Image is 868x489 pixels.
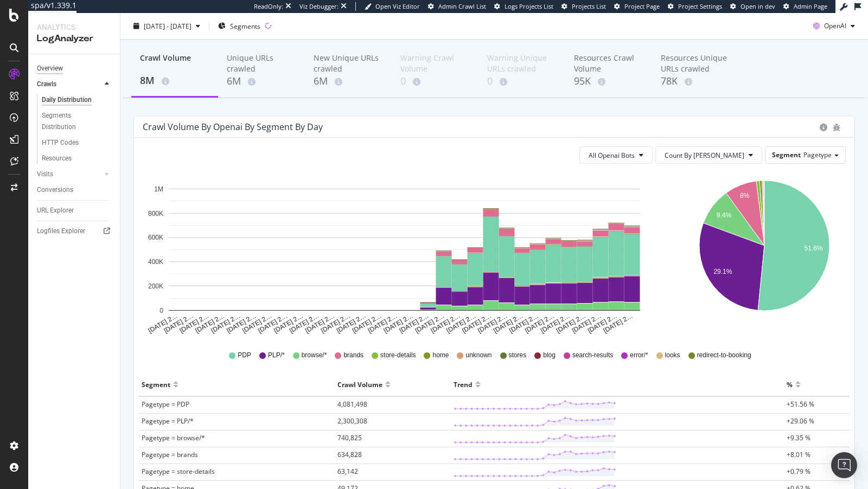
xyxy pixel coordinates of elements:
[824,21,846,30] span: OpenAI
[314,53,383,74] div: New Unique URLs crawled
[505,2,553,10] span: Logs Projects List
[741,2,775,10] span: Open in dev
[337,416,367,426] span: 2,300,308
[148,282,163,290] text: 200K
[238,351,251,360] span: PDP
[375,2,420,10] span: Open Viz Editor
[787,450,810,459] span: +8.01 %
[314,74,383,88] div: 6M
[42,153,72,164] div: Resources
[302,351,327,360] span: browse/*
[42,153,112,164] a: Resources
[543,351,556,360] span: blog
[337,450,362,459] span: 634,828
[37,63,63,74] div: Overview
[37,63,112,74] a: Overview
[37,79,56,90] div: Crawls
[37,184,112,196] a: Conversions
[665,351,680,360] span: looks
[428,2,486,11] a: Admin Crawl List
[783,2,827,11] a: Admin Page
[630,351,648,360] span: error/*
[682,172,846,335] svg: A chart.
[432,351,449,360] span: home
[144,21,192,30] span: [DATE] - [DATE]
[787,467,810,476] span: +0.79 %
[804,244,822,252] text: 51.6%
[465,351,492,360] span: unknown
[37,226,85,237] div: Logfiles Explorer
[142,400,189,409] span: Pagetype = PDP
[140,53,209,73] div: Crawl Volume
[337,400,367,409] span: 4,081,498
[148,210,163,217] text: 800K
[561,2,606,11] a: Projects List
[400,74,470,88] div: 0
[140,74,209,88] div: 8M
[154,185,163,193] text: 1M
[794,2,827,10] span: Admin Page
[668,2,722,11] a: Project Settings
[487,53,557,74] div: Warning Unique URLs crawled
[787,433,810,442] span: +9.35 %
[624,2,660,10] span: Project Page
[227,53,296,74] div: Unique URLs crawled
[803,150,832,159] span: Pagetype
[142,467,215,476] span: Pagetype = store-details
[661,74,730,88] div: 78K
[37,169,101,180] a: Visits
[37,22,111,33] div: Analytics
[730,2,775,11] a: Open in dev
[494,2,553,11] a: Logs Projects List
[739,192,749,200] text: 8%
[337,467,358,476] span: 63,142
[716,211,731,219] text: 9.4%
[589,151,635,160] span: All Openai Bots
[142,376,170,393] div: Segment
[400,53,470,74] div: Warning Crawl Volume
[37,33,111,45] div: LogAnalyzer
[572,351,613,360] span: search-results
[614,2,660,11] a: Project Page
[37,169,53,180] div: Visits
[268,351,285,360] span: PLP/*
[214,17,265,35] button: Segments
[833,124,840,131] div: bug
[697,351,751,360] span: redirect-to-booking
[454,376,473,393] div: Trend
[343,351,363,360] span: brands
[665,151,744,160] span: Count By Day
[254,2,283,11] div: ReadOnly:
[42,110,112,133] a: Segments Distribution
[142,433,205,442] span: Pagetype = browse/*
[337,433,362,442] span: 740,825
[809,17,859,35] button: OpenAI
[572,2,606,10] span: Projects List
[365,2,420,11] a: Open Viz Editor
[230,21,260,30] span: Segments
[787,416,814,426] span: +29.06 %
[655,146,762,164] button: Count By [PERSON_NAME]
[438,2,486,10] span: Admin Crawl List
[380,351,416,360] span: store-details
[337,376,382,393] div: Crawl Volume
[713,268,732,275] text: 29.1%
[143,172,666,335] svg: A chart.
[509,351,527,360] span: stores
[831,452,857,478] div: Open Intercom Messenger
[487,74,557,88] div: 0
[820,124,827,131] div: circle-info
[142,450,198,459] span: Pagetype = brands
[787,400,814,409] span: +51.56 %
[37,79,101,90] a: Crawls
[142,416,194,426] span: Pagetype = PLP/*
[227,74,296,88] div: 6M
[574,53,643,74] div: Resources Crawl Volume
[143,121,323,132] div: Crawl Volume by openai by Segment by Day
[772,150,801,159] span: Segment
[678,2,722,10] span: Project Settings
[148,234,163,242] text: 600K
[574,74,643,88] div: 95K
